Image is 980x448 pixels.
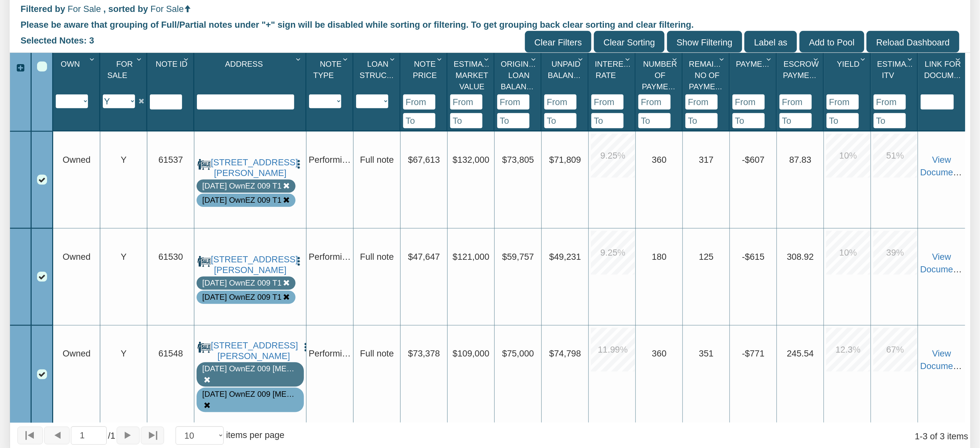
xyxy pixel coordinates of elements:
span: -$615 [742,251,765,261]
input: From [780,94,812,110]
div: 12.3 [826,328,870,372]
div: Note Id Sort None [150,55,193,94]
div: Column Menu [387,53,399,65]
span: Note Type [313,60,342,80]
input: To [497,113,529,128]
img: cell-menu.png [293,159,304,170]
abbr: of [108,431,111,441]
span: 360 [652,348,667,358]
div: Estimated Itv Sort None [874,55,917,94]
input: From [733,94,765,110]
div: Select All [37,62,47,72]
div: 10.0 [826,134,870,178]
input: From [403,94,435,110]
input: To [827,113,859,128]
span: For Sale [150,4,184,14]
span: $73,378 [408,348,440,358]
div: Sort None [497,55,541,128]
img: for_sale.png [197,255,211,268]
span: Full note [360,251,394,261]
div: Column Menu [717,53,729,65]
span: $59,757 [502,251,534,261]
div: Link For Documents Sort None [921,55,965,94]
button: Page forward [117,427,140,445]
div: Column Menu [293,53,305,65]
div: 51.0 [873,134,917,178]
span: 308.92 [787,251,814,261]
span: 180 [652,251,667,261]
input: To [874,113,906,128]
div: 9.25 [591,231,635,275]
div: Note is contained in the pool 8-26-25 OwnEZ 009 T1 [202,195,282,206]
div: Sort None [544,55,588,128]
span: Own [61,60,80,68]
input: From [638,94,671,110]
input: To [733,113,765,128]
input: To [591,113,624,128]
div: Interest Rate Sort None [591,55,635,94]
div: Column Menu [87,53,99,65]
span: 61548 [159,348,183,358]
div: Column Menu [858,53,870,65]
span: Note Id [156,60,188,68]
span: -$771 [742,348,765,358]
div: Note is contained in the pool 8-26-25 OwnEZ 009 T1 [202,292,282,303]
div: 67.0 [873,328,917,372]
input: To [685,113,718,128]
button: Page to last [141,427,164,445]
div: Sort None [874,55,917,128]
div: Loan Structure Sort None [356,55,400,94]
img: cell-menu.png [300,342,311,353]
div: Row 2, Row Selection Checkbox [37,272,47,282]
div: Sort None [356,55,400,108]
span: Full note [360,154,394,164]
div: Note Type Sort None [309,55,353,94]
div: Expand All [10,62,31,74]
button: Page back [44,427,70,445]
span: Yield [837,60,859,68]
a: View Documents [920,154,965,177]
div: Column Menu [529,53,540,65]
input: From [450,94,482,110]
div: Sort None [450,55,494,128]
span: $132,000 [453,154,490,164]
span: $49,231 [549,251,581,261]
img: for_sale.png [197,340,211,354]
span: Note Price [413,60,437,80]
span: $71,809 [549,154,581,164]
input: Label as [744,31,797,53]
div: Sort None [103,55,146,108]
span: Unpaid Balance [548,60,585,80]
div: Payment(P&I) Sort None [733,55,776,94]
span: For Sale [107,60,133,80]
input: Selected page [71,426,107,445]
input: To [780,113,812,128]
div: Row 1, Row Selection Checkbox [37,175,47,185]
div: Sort None [685,55,729,128]
span: Original Loan Balance [501,60,538,91]
button: Page to first [17,427,43,445]
div: 10.0 [826,231,870,275]
a: View Documents [920,251,965,274]
span: 87.83 [789,154,811,164]
span: Performing [309,251,352,261]
div: Sort None [827,55,870,128]
button: Press to open the note menu [300,340,311,353]
div: Original Loan Balance Sort None [497,55,541,94]
span: 1 [108,429,115,442]
div: Sort None [197,55,306,110]
div: Column Menu [623,53,635,65]
span: 245.54 [787,348,814,358]
div: 11.99 [591,328,635,372]
span: $75,000 [502,348,534,358]
span: Y [121,154,127,164]
a: 2051 Perkins Avenue, Indianapolis, IN, 46203 [211,157,290,179]
span: -$607 [742,154,765,164]
div: Sort None [921,55,965,110]
div: Column Menu [576,53,587,65]
div: Note is contained in the pool 9-4-25 OwnEZ 009 T3 [202,389,298,400]
img: for_sale.png [197,158,211,171]
a: 3526 East Morris Street, Indianapolis, IN, 46203 [211,254,290,276]
div: Column Menu [811,53,823,65]
div: Sort None [150,55,193,110]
